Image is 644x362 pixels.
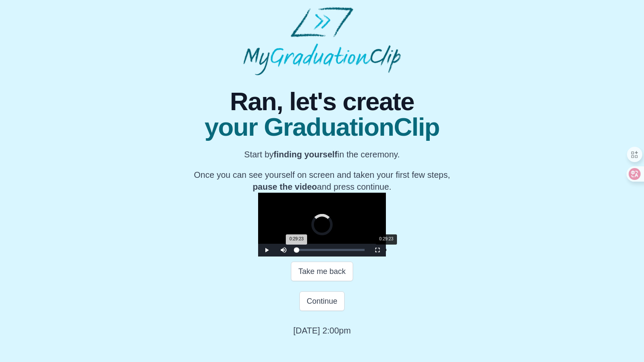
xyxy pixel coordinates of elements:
img: MyGraduationClip [243,7,401,75]
button: Take me back [291,262,353,281]
b: pause the video [253,182,317,191]
p: Start by in the ceremony. [194,148,450,160]
span: Ran, let's create [194,89,450,114]
button: Mute [275,244,292,257]
div: Progress Bar [296,249,365,251]
div: Video Player [258,193,386,257]
span: your GraduationClip [194,114,450,140]
b: finding yourself [273,150,337,159]
button: Continue [299,291,345,311]
button: Fullscreen [369,244,386,257]
p: [DATE] 2:00pm [293,325,351,336]
button: Play [258,244,275,257]
p: Once you can see yourself on screen and taken your first few steps, and press continue. [194,169,450,193]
